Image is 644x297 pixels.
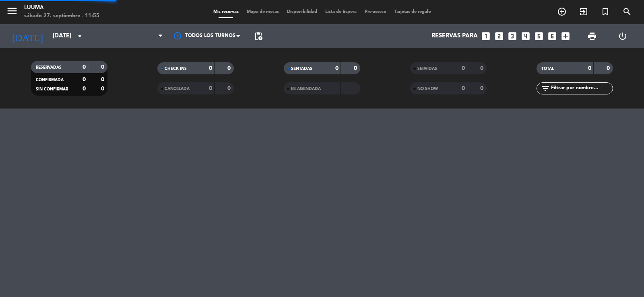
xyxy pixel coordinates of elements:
[243,10,283,14] span: Mapa de mesas
[24,12,99,20] div: sábado 27. septiembre - 11:55
[291,87,321,91] span: RE AGENDADA
[209,66,212,71] strong: 0
[618,31,627,41] i: power_settings_new
[480,86,485,91] strong: 0
[101,86,106,92] strong: 0
[417,87,438,91] span: NO SHOW
[6,5,18,20] button: menu
[101,77,106,82] strong: 0
[541,84,550,93] i: filter_list
[579,7,588,16] i: exit_to_app
[462,66,465,71] strong: 0
[165,67,187,71] span: CHECK INS
[36,66,62,70] span: RESERVADAS
[622,7,632,16] i: search
[6,5,18,17] i: menu
[209,86,212,91] strong: 0
[254,31,263,41] span: pending_actions
[36,87,68,91] span: SIN CONFIRMAR
[560,31,571,41] i: add_box
[227,86,232,91] strong: 0
[361,10,390,14] span: Pre-acceso
[607,66,611,71] strong: 0
[209,10,243,14] span: Mis reservas
[462,86,465,91] strong: 0
[601,7,610,16] i: turned_in_not
[587,31,597,41] span: print
[83,64,86,70] strong: 0
[165,87,190,91] span: CANCELADA
[291,67,312,71] span: SENTADAS
[24,4,99,12] div: Luuma
[101,64,106,70] strong: 0
[588,66,591,71] strong: 0
[390,10,435,14] span: Tarjetas de regalo
[547,31,557,41] i: looks_6
[6,27,49,45] i: [DATE]
[431,33,478,40] span: Reservas para
[520,31,531,41] i: looks_4
[321,10,361,14] span: Lista de Espera
[227,66,232,71] strong: 0
[83,77,86,82] strong: 0
[75,31,85,41] i: arrow_drop_down
[335,66,339,71] strong: 0
[481,31,491,41] i: looks_one
[417,67,437,71] span: SERVIDAS
[36,78,64,82] span: CONFIRMADA
[550,84,613,93] input: Filtrar por nombre...
[494,31,504,41] i: looks_two
[541,67,554,71] span: TOTAL
[480,66,485,71] strong: 0
[354,66,359,71] strong: 0
[534,31,544,41] i: looks_5
[83,86,86,92] strong: 0
[507,31,518,41] i: looks_3
[283,10,321,14] span: Disponibilidad
[557,7,567,16] i: add_circle_outline
[607,24,638,48] div: LOG OUT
